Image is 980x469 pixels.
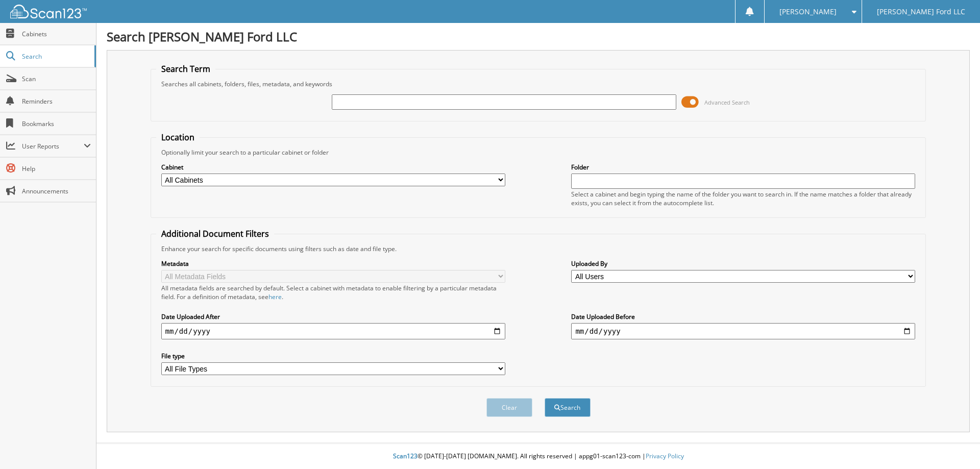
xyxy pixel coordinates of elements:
span: [PERSON_NAME] Ford LLC [877,9,965,15]
legend: Search Term [156,63,215,75]
img: scan123-logo-white.svg [10,5,87,18]
div: Enhance your search for specific documents using filters such as date and file type. [156,244,921,253]
a: Privacy Policy [646,452,684,460]
span: Help [22,164,91,173]
label: Folder [571,163,915,171]
label: Uploaded By [571,259,915,268]
span: Reminders [22,97,91,106]
div: © [DATE]-[DATE] [DOMAIN_NAME]. All rights reserved | appg01-scan123-com | [96,444,980,469]
div: All metadata fields are searched by default. Select a cabinet with metadata to enable filtering b... [161,284,505,301]
button: Clear [486,398,532,417]
span: [PERSON_NAME] [779,9,837,15]
label: Cabinet [161,163,505,171]
h1: Search [PERSON_NAME] Ford LLC [107,28,970,45]
legend: Location [156,132,200,143]
span: Search [22,52,89,61]
a: here [268,292,282,301]
button: Search [545,398,591,417]
label: File type [161,352,505,360]
div: Optionally limit your search to a particular cabinet or folder [156,148,921,157]
span: Scan123 [393,452,418,460]
span: Announcements [22,187,91,195]
legend: Additional Document Filters [156,228,274,239]
span: Bookmarks [22,119,91,128]
span: User Reports [22,142,84,151]
span: Scan [22,75,91,83]
input: start [161,323,505,339]
input: end [571,323,915,339]
iframe: Chat Widget [929,420,980,469]
div: Searches all cabinets, folders, files, metadata, and keywords [156,80,921,88]
label: Metadata [161,259,505,268]
label: Date Uploaded After [161,312,505,321]
span: Cabinets [22,30,91,38]
label: Date Uploaded Before [571,312,915,321]
div: Select a cabinet and begin typing the name of the folder you want to search in. If the name match... [571,190,915,207]
span: Advanced Search [704,98,750,106]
